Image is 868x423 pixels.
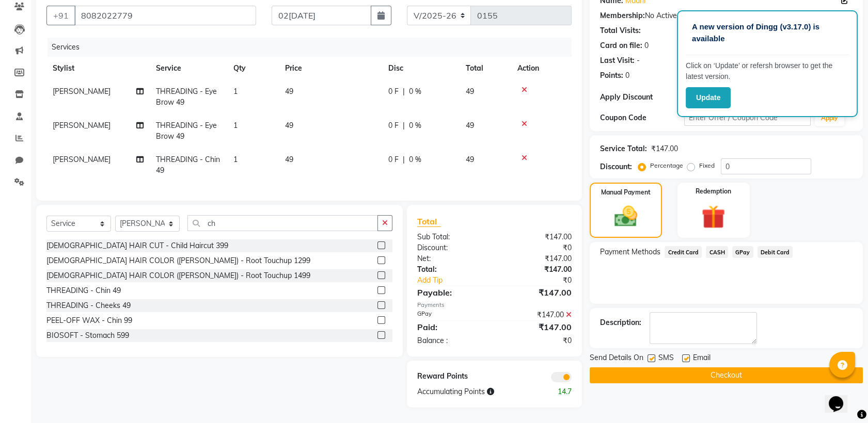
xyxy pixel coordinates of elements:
[285,155,293,164] span: 49
[815,110,844,126] button: Apply
[46,285,121,296] div: THREADING - Chin 49
[511,57,572,80] th: Action
[651,143,678,154] div: ₹147.00
[409,335,495,346] div: Balance :
[600,247,660,257] span: Payment Methods
[74,6,256,25] input: Search by Name/Mobile/Email/Code
[590,352,643,365] span: Send Details On
[46,240,228,251] div: [DEMOGRAPHIC_DATA] HAIR CUT - Child Haircut 399
[409,242,495,253] div: Discount:
[696,187,731,196] label: Redemption
[409,286,495,299] div: Payable:
[233,121,238,130] span: 1
[693,352,711,365] span: Email
[409,253,495,264] div: Net:
[417,216,441,227] span: Total
[686,87,731,108] button: Update
[46,270,310,281] div: [DEMOGRAPHIC_DATA] HAIR COLOR ([PERSON_NAME]) - Root Touchup 1499
[706,246,728,258] span: CASH
[495,335,580,346] div: ₹0
[187,215,378,231] input: Search or Scan
[285,121,293,130] span: 49
[495,264,580,275] div: ₹147.00
[495,253,580,264] div: ₹147.00
[466,87,474,96] span: 49
[495,242,580,253] div: ₹0
[409,310,495,320] div: GPay
[156,87,217,107] span: THREADING - EyeBrow 49
[600,161,632,172] div: Discount:
[537,386,579,397] div: 14.7
[686,60,849,82] p: Click on ‘Update’ or refersh browser to get the latest version.
[46,315,132,326] div: PEEL-OFF WAX - Chin 99
[665,246,702,258] span: Credit Card
[156,121,217,141] span: THREADING - EyeBrow 49
[409,154,421,165] span: 0 %
[658,352,674,365] span: SMS
[600,25,641,36] div: Total Visits:
[227,57,279,80] th: Qty
[403,120,405,131] span: |
[156,155,220,175] span: THREADING - Chin 49
[279,57,382,80] th: Price
[46,330,129,341] div: BIOSOFT - Stomach 599
[233,155,238,164] span: 1
[757,246,793,258] span: Debit Card
[699,161,715,170] label: Fixed
[600,40,642,51] div: Card on file:
[417,301,572,310] div: Payments
[388,86,399,97] span: 0 F
[625,70,629,81] div: 0
[53,87,111,96] span: [PERSON_NAME]
[460,57,511,80] th: Total
[637,55,640,66] div: -
[600,112,684,123] div: Coupon Code
[466,155,474,164] span: 49
[388,120,399,131] span: 0 F
[53,155,111,164] span: [PERSON_NAME]
[600,10,645,21] div: Membership:
[692,21,843,44] p: A new version of Dingg (v3.17.0) is available
[601,188,651,197] label: Manual Payment
[409,232,495,242] div: Sub Total:
[48,38,579,57] div: Services
[409,120,421,131] span: 0 %
[495,286,580,299] div: ₹147.00
[644,40,649,51] div: 0
[600,70,623,81] div: Points:
[46,57,150,80] th: Stylist
[382,57,460,80] th: Disc
[403,86,405,97] span: |
[233,87,238,96] span: 1
[732,246,753,258] span: GPay
[46,300,131,311] div: THREADING - Cheeks 49
[46,255,310,266] div: [DEMOGRAPHIC_DATA] HAIR COLOR ([PERSON_NAME]) - Root Touchup 1299
[409,275,509,286] a: Add Tip
[403,154,405,165] span: |
[600,317,641,328] div: Description:
[495,232,580,242] div: ₹147.00
[388,154,399,165] span: 0 F
[53,121,111,130] span: [PERSON_NAME]
[600,55,635,66] div: Last Visit:
[600,92,684,103] div: Apply Discount
[409,321,495,333] div: Paid:
[409,386,537,397] div: Accumulating Points
[466,121,474,130] span: 49
[607,203,644,230] img: _cash.svg
[409,86,421,97] span: 0 %
[600,10,853,21] div: No Active Membership
[825,382,858,413] iframe: chat widget
[409,371,495,382] div: Reward Points
[150,57,227,80] th: Service
[590,367,863,383] button: Checkout
[285,87,293,96] span: 49
[46,6,75,25] button: +91
[495,321,580,333] div: ₹147.00
[684,110,810,126] input: Enter Offer / Coupon Code
[509,275,579,286] div: ₹0
[650,161,683,170] label: Percentage
[495,310,580,320] div: ₹147.00
[694,202,733,232] img: _gift.svg
[600,143,647,154] div: Service Total:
